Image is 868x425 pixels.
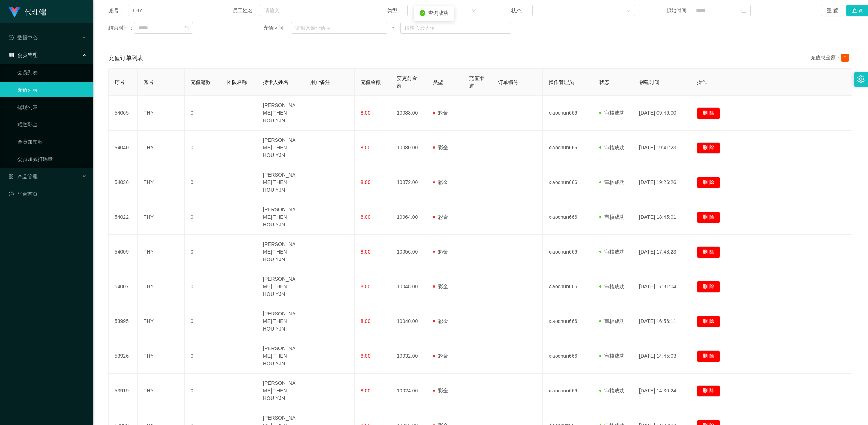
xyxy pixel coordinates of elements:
[191,79,211,85] span: 充值笔数
[543,304,593,339] td: xiaochun666
[599,353,625,359] span: 审核成功
[599,145,625,150] span: 审核成功
[391,200,427,235] td: 10064.00
[128,5,201,16] input: 请输入
[599,388,625,394] span: 审核成功
[397,75,417,89] span: 变更前金额
[633,96,691,131] td: [DATE] 09:46:00
[543,200,593,235] td: xiaochun666
[391,96,427,131] td: 10088.00
[391,269,427,304] td: 10048.00
[633,165,691,200] td: [DATE] 19:26:26
[138,96,185,131] td: THY
[257,96,304,131] td: [PERSON_NAME] THEN HOU YJN
[697,281,720,293] button: 删 除
[185,374,221,408] td: 0
[633,200,691,235] td: [DATE] 18:45:01
[361,110,370,116] span: 8.00
[599,79,609,85] span: 状态
[633,339,691,374] td: [DATE] 14:45:03
[185,96,221,131] td: 0
[633,374,691,408] td: [DATE] 14:30:24
[257,269,304,304] td: [PERSON_NAME] THEN HOU YJN
[109,54,143,63] span: 充值订单列表
[263,79,288,85] span: 持卡人姓名
[138,374,185,408] td: THY
[697,385,720,397] button: 删 除
[9,7,20,17] img: logo.9652507e.png
[257,165,304,200] td: [PERSON_NAME] THEN HOU YJN
[697,177,720,188] button: 删 除
[257,235,304,269] td: [PERSON_NAME] THEN HOU YJN
[599,179,625,185] span: 审核成功
[387,24,400,32] span: ~
[138,165,185,200] td: THY
[109,24,134,32] span: 结束时间：
[633,235,691,269] td: [DATE] 17:48:23
[144,79,154,85] span: 账号
[469,75,484,89] span: 充值渠道
[109,374,138,408] td: 53919
[109,200,138,235] td: 54022
[185,200,221,235] td: 0
[391,165,427,200] td: 10072.00
[433,110,448,116] span: 彩金
[17,100,87,114] a: 提现列表
[361,353,370,359] span: 8.00
[391,131,427,165] td: 10080.00
[543,269,593,304] td: xiaochun666
[391,304,427,339] td: 10040.00
[184,25,189,30] i: 图标: calendar
[115,79,125,85] span: 序号
[138,269,185,304] td: THY
[810,54,852,63] div: 充值总金额：
[17,117,87,132] a: 赠送彩金
[9,52,38,58] span: 会员管理
[400,22,511,34] input: 请输入最大值
[109,304,138,339] td: 53995
[472,8,476,13] i: 图标: down
[17,152,87,166] a: 会员加减打码量
[138,304,185,339] td: THY
[633,131,691,165] td: [DATE] 19:41:23
[626,8,631,13] i: 图标: down
[25,0,46,24] h1: 代理端
[138,131,185,165] td: THY
[17,82,87,97] a: 充值列表
[433,284,448,289] span: 彩金
[185,269,221,304] td: 0
[138,235,185,269] td: THY
[185,131,221,165] td: 0
[138,200,185,235] td: THY
[361,214,370,220] span: 8.00
[361,145,370,150] span: 8.00
[17,135,87,149] a: 会员加扣款
[109,339,138,374] td: 53926
[257,304,304,339] td: [PERSON_NAME] THEN HOU YJN
[543,339,593,374] td: xiaochun666
[109,131,138,165] td: 54040
[697,350,720,362] button: 删 除
[433,179,448,185] span: 彩金
[543,235,593,269] td: xiaochun666
[543,131,593,165] td: xiaochun666
[9,174,38,179] span: 产品管理
[639,79,659,85] span: 创建时间
[433,388,448,394] span: 彩金
[543,165,593,200] td: xiaochun666
[433,79,443,85] span: 类型
[391,339,427,374] td: 10032.00
[599,214,625,220] span: 审核成功
[9,52,14,58] i: 图标: table
[109,96,138,131] td: 54065
[697,212,720,223] button: 删 除
[420,10,425,16] i: icon: check-circle
[9,35,38,41] span: 数据中心
[433,145,448,150] span: 彩金
[599,249,625,255] span: 审核成功
[428,10,448,16] span: 查询成功
[185,235,221,269] td: 0
[498,79,518,85] span: 订单编号
[260,5,357,16] input: 请输入
[9,174,14,179] i: 图标: appstore-o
